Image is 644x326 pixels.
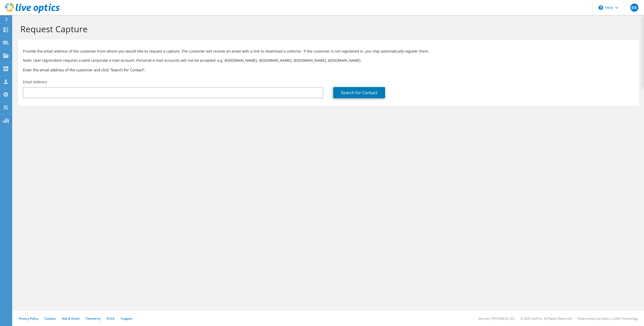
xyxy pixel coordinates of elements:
[23,58,634,63] p: Note: User registration requires a valid corporate e-mail account. Personal e-mail accounts will ...
[333,87,385,98] a: Search for Contact
[630,4,638,12] span: BB
[20,24,634,34] h1: Request Capture
[44,316,56,321] a: Cookies
[23,67,634,73] h3: Enter the email address of the customer and click “Search for Contact”.
[86,316,101,321] a: Telemetry
[121,316,133,321] a: Support
[19,316,38,321] a: Privacy Policy
[107,316,114,321] a: EULA
[577,316,638,321] li: Powered by Live Optics, a Dell Technology
[62,316,79,321] a: Ads & Email
[599,5,603,10] svg: \n
[520,316,571,321] li: © 2025 Dell Inc. All Rights Reserved
[478,316,514,321] li: Version: [TECHNICAL_ID]
[23,48,634,54] p: Provide the email address of the customer from whom you would like to request a capture. The cust...
[23,79,47,85] label: Email Address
